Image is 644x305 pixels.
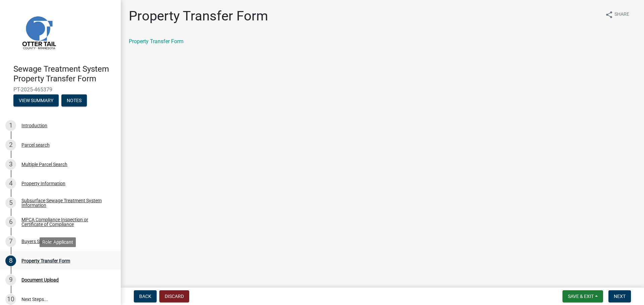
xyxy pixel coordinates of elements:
[13,94,59,106] button: View Summary
[61,94,87,106] button: Notes
[608,290,631,302] button: Next
[5,217,16,227] div: 6
[21,239,57,244] div: Buyers Signature
[159,290,189,302] button: Discard
[21,123,47,128] div: Introduction
[5,255,16,266] div: 8
[129,8,268,24] h1: Property Transfer Form
[5,120,16,131] div: 1
[139,294,151,299] span: Back
[21,162,67,167] div: Multiple Parcel Search
[21,217,110,227] div: MPCA Compliance Inspection or Certificate of Compliance
[605,11,613,19] i: share
[134,290,157,302] button: Back
[562,290,603,302] button: Save & Exit
[61,98,87,103] wm-modal-confirm: Notes
[568,294,594,299] span: Save & Exit
[5,294,16,305] div: 10
[5,198,16,208] div: 5
[13,64,115,84] h4: Sewage Treatment System Property Transfer Form
[614,11,629,19] span: Share
[13,98,59,103] wm-modal-confirm: Summary
[5,236,16,247] div: 7
[21,143,50,147] div: Parcel search
[21,181,65,186] div: Property Information
[5,159,16,170] div: 3
[5,275,16,285] div: 9
[13,86,107,93] span: PT-2025-465379
[129,38,183,45] a: Property Transfer Form
[13,7,64,57] img: Otter Tail County, Minnesota
[40,237,76,247] div: Role: Applicant
[5,178,16,189] div: 4
[614,294,626,299] span: Next
[600,8,635,21] button: shareShare
[5,140,16,150] div: 2
[21,198,110,208] div: Subsurface Sewage Treatment System Information
[21,258,70,263] div: Property Transfer Form
[21,278,59,282] div: Document Upload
